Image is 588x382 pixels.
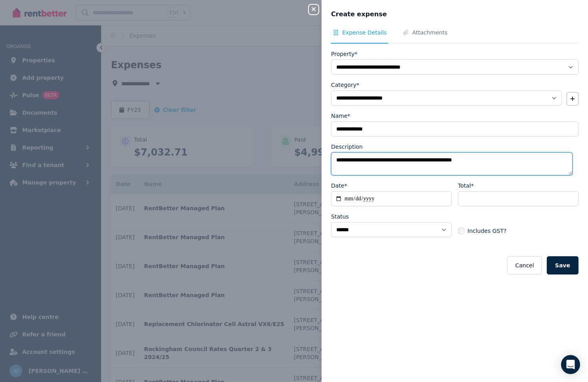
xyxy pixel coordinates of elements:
[507,256,542,275] button: Cancel
[331,182,347,190] label: Date*
[342,29,387,36] span: Expense Details
[331,112,350,120] label: Name*
[547,256,578,275] button: Save
[561,355,580,374] div: Open Intercom Messenger
[331,213,349,221] label: Status
[458,228,464,234] input: Includes GST?
[331,50,357,58] label: Property*
[331,10,387,19] span: Create expense
[331,29,578,44] nav: Tabs
[412,29,447,36] span: Attachments
[458,182,474,190] label: Total*
[331,81,359,89] label: Category*
[331,143,363,151] label: Description
[467,227,506,235] span: Includes GST?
